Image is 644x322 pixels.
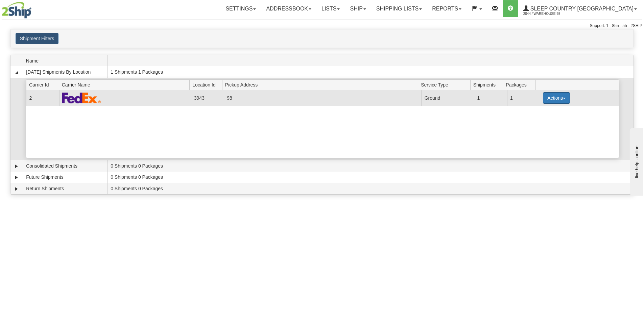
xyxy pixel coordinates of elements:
[108,160,634,172] td: 0 Shipments 0 Packages
[26,55,108,66] span: Name
[518,0,642,17] a: Sleep Country [GEOGRAPHIC_DATA] 2044 / Warehouse 98
[108,183,634,194] td: 0 Shipments 0 Packages
[523,10,574,17] span: 2044 / Warehouse 98
[23,183,108,194] td: Return Shipments
[421,90,474,105] td: Ground
[506,79,535,90] span: Packages
[224,90,422,105] td: 98
[108,66,634,78] td: 1 Shipments 1 Packages
[62,92,101,103] img: FedEx Express®
[220,0,261,17] a: Settings
[473,79,503,90] span: Shipments
[13,174,20,181] a: Expand
[191,90,223,105] td: 3943
[371,0,427,17] a: Shipping lists
[261,0,316,17] a: Addressbook
[345,0,371,17] a: Ship
[507,90,540,105] td: 1
[225,79,418,90] span: Pickup Address
[16,33,58,44] button: Shipment Filters
[2,23,642,29] div: Support: 1 - 855 - 55 - 2SHIP
[628,126,643,195] iframe: chat widget
[529,6,634,11] span: Sleep Country [GEOGRAPHIC_DATA]
[26,90,59,105] td: 2
[108,172,634,183] td: 0 Shipments 0 Packages
[543,92,570,104] button: Actions
[192,79,222,90] span: Location Id
[13,185,20,192] a: Expand
[316,0,345,17] a: Lists
[427,0,467,17] a: Reports
[23,66,108,78] td: [DATE] Shipments By Location
[421,79,470,90] span: Service Type
[23,160,108,172] td: Consolidated Shipments
[13,69,20,76] a: Collapse
[474,90,507,105] td: 1
[2,2,31,19] img: logo2044.jpg
[5,6,63,11] div: live help - online
[29,79,59,90] span: Carrier Id
[23,172,108,183] td: Future Shipments
[62,79,190,90] span: Carrier Name
[13,163,20,170] a: Expand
